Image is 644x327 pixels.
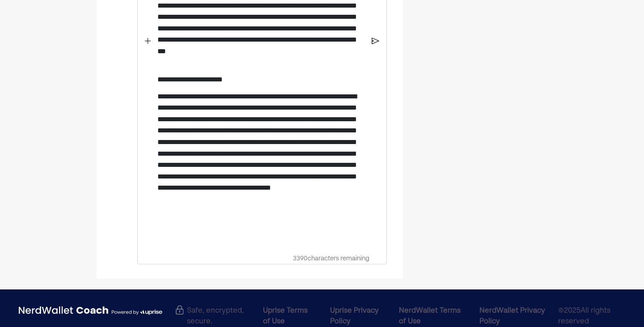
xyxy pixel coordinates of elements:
[153,254,369,263] div: 3390 characters remaining
[399,306,465,327] div: NerdWallet Terms of Use
[558,306,625,327] span: © 2025 All rights reserved
[330,306,385,327] div: Uprise Privacy Policy
[479,306,547,327] div: NerdWallet Privacy Policy
[263,306,316,327] div: Uprise Terms of Use
[176,306,252,314] div: Safe, encrypted, secure.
